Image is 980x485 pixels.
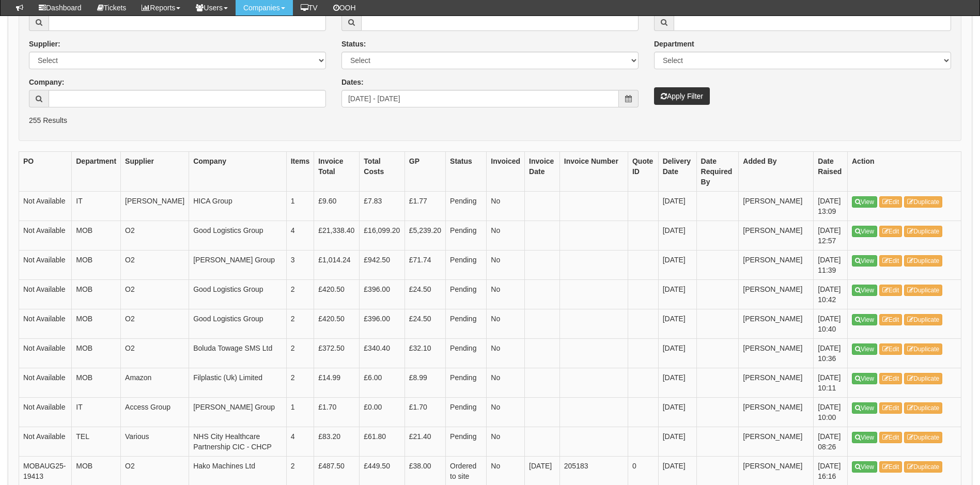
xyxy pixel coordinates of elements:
[360,427,405,457] td: £61.80
[658,152,696,192] th: Delivery Date
[121,221,189,251] td: O2
[739,339,814,368] td: [PERSON_NAME]
[879,226,903,237] a: Edit
[446,192,487,221] td: Pending
[814,280,848,309] td: [DATE] 10:42
[341,39,366,49] label: Status:
[879,461,903,473] a: Edit
[405,152,445,192] th: GP
[739,427,814,457] td: [PERSON_NAME]
[314,251,360,280] td: £1,014.24
[658,251,696,280] td: [DATE]
[19,152,72,192] th: PO
[739,221,814,251] td: [PERSON_NAME]
[314,280,360,309] td: £420.50
[19,192,72,221] td: Not Available
[189,427,286,457] td: NHS City Healthcare Partnership CIC - CHCP
[314,427,360,457] td: £83.20
[879,343,903,355] a: Edit
[360,339,405,368] td: £340.40
[658,398,696,427] td: [DATE]
[19,280,72,309] td: Not Available
[446,309,487,339] td: Pending
[121,280,189,309] td: O2
[739,368,814,398] td: [PERSON_NAME]
[121,339,189,368] td: O2
[286,339,314,368] td: 2
[405,221,445,251] td: £5,239.20
[654,39,694,49] label: Department
[189,192,286,221] td: HICA Group
[848,152,961,192] th: Action
[189,309,286,339] td: Good Logistics Group
[739,309,814,339] td: [PERSON_NAME]
[72,152,121,192] th: Department
[405,192,445,221] td: £1.77
[29,115,951,126] p: 255 Results
[72,368,121,398] td: MOB
[189,152,286,192] th: Company
[72,339,121,368] td: MOB
[189,339,286,368] td: Boluda Towage SMS Ltd
[314,152,360,192] th: Invoice Total
[879,285,903,296] a: Edit
[19,398,72,427] td: Not Available
[904,314,942,325] a: Duplicate
[72,398,121,427] td: IT
[405,280,445,309] td: £24.50
[879,255,903,267] a: Edit
[286,368,314,398] td: 2
[658,192,696,221] td: [DATE]
[314,221,360,251] td: £21,338.40
[879,196,903,208] a: Edit
[446,221,487,251] td: Pending
[852,432,877,443] a: View
[628,152,658,192] th: Quote ID
[314,309,360,339] td: £420.50
[189,251,286,280] td: [PERSON_NAME] Group
[72,221,121,251] td: MOB
[904,402,942,414] a: Duplicate
[487,192,525,221] td: No
[121,152,189,192] th: Supplier
[739,251,814,280] td: [PERSON_NAME]
[341,77,364,87] label: Dates:
[314,339,360,368] td: £372.50
[739,152,814,192] th: Added By
[852,196,877,208] a: View
[904,343,942,355] a: Duplicate
[360,192,405,221] td: £7.83
[852,373,877,384] a: View
[286,221,314,251] td: 4
[904,196,942,208] a: Duplicate
[739,192,814,221] td: [PERSON_NAME]
[904,373,942,384] a: Duplicate
[405,398,445,427] td: £1.70
[19,251,72,280] td: Not Available
[360,398,405,427] td: £0.00
[852,226,877,237] a: View
[487,152,525,192] th: Invoiced
[852,285,877,296] a: View
[121,427,189,457] td: Various
[525,152,560,192] th: Invoice Date
[879,314,903,325] a: Edit
[487,427,525,457] td: No
[696,152,739,192] th: Date Required By
[814,251,848,280] td: [DATE] 11:39
[446,427,487,457] td: Pending
[72,427,121,457] td: TEL
[658,280,696,309] td: [DATE]
[904,432,942,443] a: Duplicate
[189,368,286,398] td: Filplastic (Uk) Limited
[487,309,525,339] td: No
[360,368,405,398] td: £6.00
[814,309,848,339] td: [DATE] 10:40
[658,339,696,368] td: [DATE]
[487,221,525,251] td: No
[446,251,487,280] td: Pending
[121,309,189,339] td: O2
[19,368,72,398] td: Not Available
[446,398,487,427] td: Pending
[814,339,848,368] td: [DATE] 10:36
